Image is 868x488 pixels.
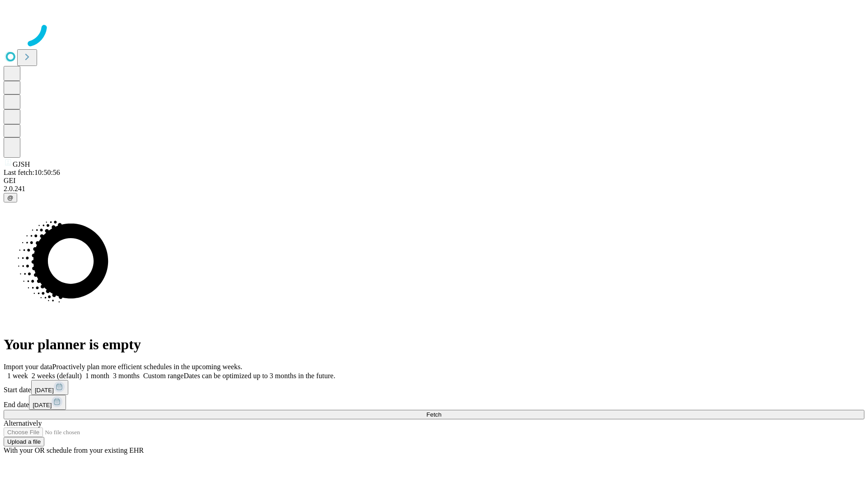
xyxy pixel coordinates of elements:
[4,410,864,419] button: Fetch
[184,372,335,380] span: Dates can be optimized up to 3 months in the future.
[113,372,140,380] span: 3 months
[7,372,28,380] span: 1 week
[4,177,864,185] div: GEI
[4,185,864,193] div: 2.0.241
[4,169,60,176] span: Last fetch: 10:50:56
[35,387,54,394] span: [DATE]
[4,446,144,454] span: With your OR schedule from your existing EHR
[33,402,52,408] span: [DATE]
[4,380,864,395] div: Start date
[13,160,30,168] span: GJSH
[29,395,66,410] button: [DATE]
[32,372,82,380] span: 2 weeks (default)
[85,372,109,380] span: 1 month
[52,363,242,371] span: Proactively plan more efficient schedules in the upcoming weeks.
[143,372,184,380] span: Custom range
[4,395,864,410] div: End date
[4,363,52,371] span: Import your data
[4,193,17,202] button: @
[4,419,42,427] span: Alternatively
[4,336,864,353] h1: Your planner is empty
[7,194,14,201] span: @
[426,411,441,418] span: Fetch
[4,437,44,446] button: Upload a file
[31,380,68,395] button: [DATE]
